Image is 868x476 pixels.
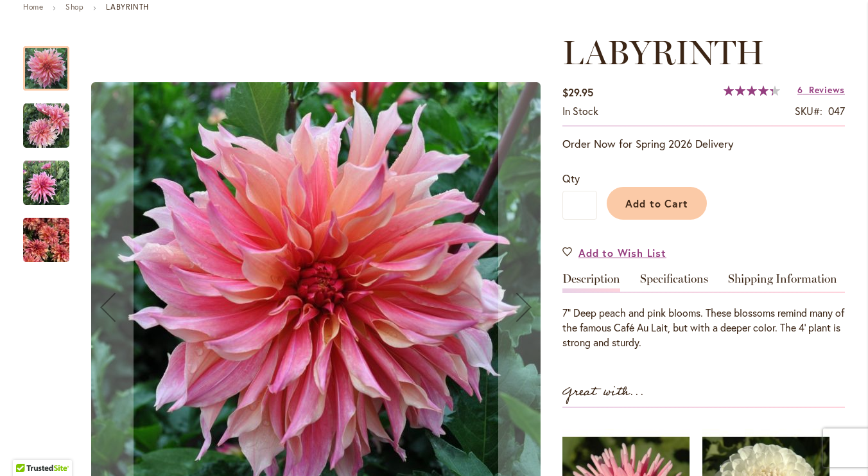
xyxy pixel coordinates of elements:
[562,306,845,350] div: 7” Deep peach and pink blooms. These blossoms remind many of the famous Café Au Lait, but with a ...
[797,84,803,96] span: 6
[23,160,69,206] img: Labyrinth
[562,85,593,99] span: $29.95
[10,430,46,466] iframe: Launch Accessibility Center
[562,273,620,292] a: Description
[23,148,82,205] div: Labyrinth
[795,104,822,118] strong: SKU
[23,2,43,12] a: Home
[562,172,580,185] span: Qty
[562,136,845,152] p: Order Now for Spring 2026 Delivery
[65,2,83,12] a: Shop
[23,103,69,149] img: Labyrinth
[809,84,845,96] span: Reviews
[728,273,837,292] a: Shipping Information
[562,245,666,260] a: Add to Wish List
[562,32,764,73] span: LABYRINTH
[724,85,780,96] div: 87%
[23,91,82,148] div: Labyrinth
[797,84,845,96] a: 6 Reviews
[562,104,598,118] span: In stock
[23,205,69,262] div: Labyrinth
[562,382,645,403] strong: Great with...
[562,273,845,350] div: Detailed Product Info
[640,273,708,292] a: Specifications
[607,187,707,220] button: Add to Cart
[23,209,69,271] img: Labyrinth
[106,2,148,12] strong: LABYRINTH
[23,33,82,91] div: Labyrinth
[562,104,598,119] div: Availability
[578,245,666,260] span: Add to Wish List
[625,197,689,210] span: Add to Cart
[828,104,845,119] div: 047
